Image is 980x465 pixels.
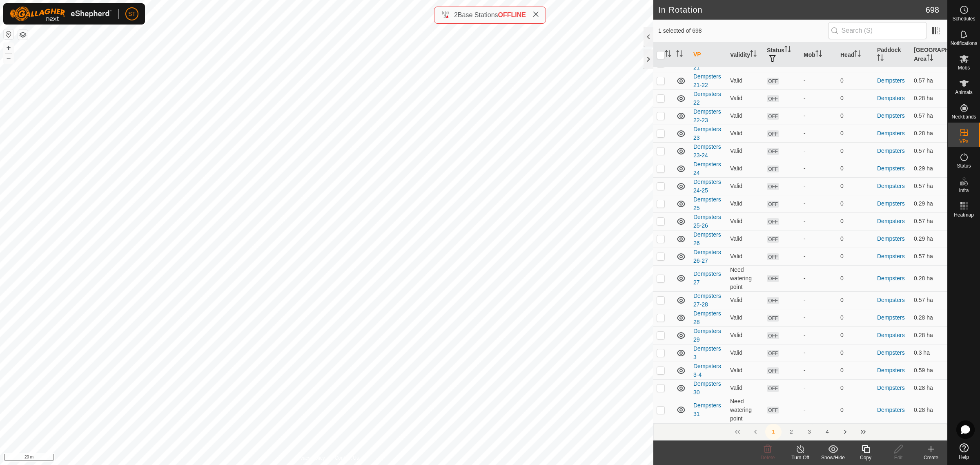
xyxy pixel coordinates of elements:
[727,212,764,230] td: Valid
[727,309,764,326] td: Valid
[804,129,834,138] div: -
[877,95,905,101] a: Dempsters
[804,366,834,375] div: -
[767,253,779,260] span: OFF
[837,42,874,67] th: Head
[911,72,947,89] td: 0.57 ha
[951,41,977,46] span: Notifications
[837,326,874,344] td: 0
[727,42,764,67] th: Validity
[727,379,764,397] td: Valid
[761,455,775,461] span: Delete
[693,293,721,308] a: Dempsters 27-28
[727,291,764,309] td: Valid
[727,362,764,379] td: Valid
[764,42,800,67] th: Status
[911,362,947,379] td: 0.59 ha
[911,230,947,248] td: 0.29 ha
[804,274,834,283] div: -
[837,424,853,440] button: Next Page
[837,397,874,423] td: 0
[804,313,834,322] div: -
[877,112,905,119] a: Dempsters
[837,125,874,142] td: 0
[877,130,905,136] a: Dempsters
[693,108,721,123] a: Dempsters 22-23
[727,142,764,160] td: Valid
[911,309,947,326] td: 0.28 ha
[804,199,834,208] div: -
[837,248,874,265] td: 0
[727,397,764,423] td: Need watering point
[804,182,834,190] div: -
[911,89,947,107] td: 0.28 ha
[727,125,764,142] td: Valid
[952,16,975,21] span: Schedules
[877,332,905,338] a: Dempsters
[693,126,721,141] a: Dempsters 23
[837,89,874,107] td: 0
[877,349,905,356] a: Dempsters
[800,42,837,67] th: Mob
[828,22,927,39] input: Search (S)
[804,384,834,392] div: -
[877,235,905,242] a: Dempsters
[819,424,835,440] button: 4
[837,379,874,397] td: 0
[837,142,874,160] td: 0
[877,367,905,373] a: Dempsters
[877,165,905,172] a: Dempsters
[911,42,947,67] th: [GEOGRAPHIC_DATA] Area
[911,212,947,230] td: 0.57 ha
[767,275,779,282] span: OFF
[4,29,13,39] button: Reset Map
[958,65,970,70] span: Mobs
[727,195,764,212] td: Valid
[911,326,947,344] td: 0.28 ha
[767,350,779,357] span: OFF
[727,265,764,291] td: Need watering point
[911,344,947,362] td: 0.3 ha
[693,196,721,211] a: Dempsters 25
[954,212,974,217] span: Heatmap
[750,51,757,58] p-sorticon: Activate to sort
[767,78,779,85] span: OFF
[693,179,721,194] a: Dempsters 24-25
[959,455,969,460] span: Help
[727,248,764,265] td: Valid
[877,275,905,282] a: Dempsters
[877,77,905,84] a: Dempsters
[727,107,764,125] td: Valid
[658,27,828,35] span: 1 selected of 698
[877,56,884,62] p-sorticon: Activate to sort
[877,253,905,259] a: Dempsters
[849,454,882,461] div: Copy
[294,454,325,462] a: Privacy Policy
[128,10,136,18] span: ST
[767,201,779,208] span: OFF
[911,195,947,212] td: 0.29 ha
[855,424,871,440] button: Last Page
[693,328,721,343] a: Dempsters 29
[804,112,834,120] div: -
[804,349,834,357] div: -
[911,142,947,160] td: 0.57 ha
[767,236,779,243] span: OFF
[911,107,947,125] td: 0.57 ha
[877,148,905,154] a: Dempsters
[783,424,800,440] button: 2
[693,380,721,396] a: Dempsters 30
[784,47,791,54] p-sorticon: Activate to sort
[693,345,721,360] a: Dempsters 3
[767,183,779,190] span: OFF
[874,42,911,67] th: Paddock
[767,95,779,102] span: OFF
[727,326,764,344] td: Valid
[767,407,779,414] span: OFF
[877,407,905,413] a: Dempsters
[693,56,721,71] a: Dempsters 21
[693,271,721,286] a: Dempsters 27
[837,344,874,362] td: 0
[693,143,721,159] a: Dempsters 23-24
[767,367,779,374] span: OFF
